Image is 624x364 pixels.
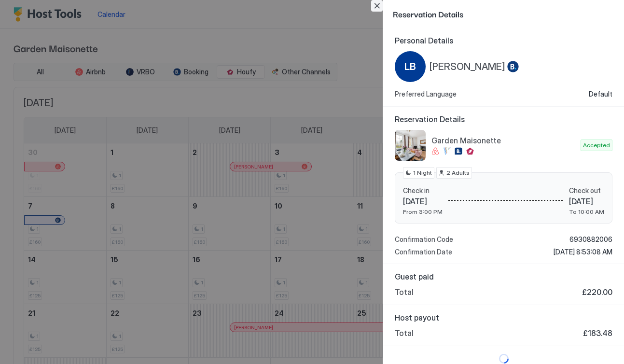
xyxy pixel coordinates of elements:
div: listing image [395,130,426,161]
span: Preferred Language [395,90,457,98]
span: [DATE] [569,196,604,206]
span: Total [395,287,414,297]
span: Check out [569,186,604,195]
div: loading [393,354,614,364]
span: Check in [403,186,443,195]
span: 1 Night [413,168,432,177]
span: 6930882006 [569,235,612,244]
span: Personal Details [395,36,612,45]
span: Confirmation Code [395,235,453,244]
span: Reservation Details [393,8,612,20]
span: Default [589,90,612,98]
span: From 3:00 PM [403,208,443,215]
span: LB [404,59,416,74]
span: 2 Adults [446,168,470,177]
span: Confirmation Date [395,248,452,256]
span: Guest paid [395,272,612,281]
span: £183.48 [583,328,612,338]
span: Accepted [583,141,610,150]
span: Total [395,328,414,338]
span: Garden Maisonette [431,136,577,145]
span: To 10:00 AM [569,208,604,215]
span: [DATE] [403,196,443,206]
span: Host payout [395,313,612,322]
span: [DATE] 8:53:08 AM [554,248,612,256]
span: [PERSON_NAME] [430,61,505,73]
span: Reservation Details [395,114,612,124]
span: £220.00 [582,287,612,297]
